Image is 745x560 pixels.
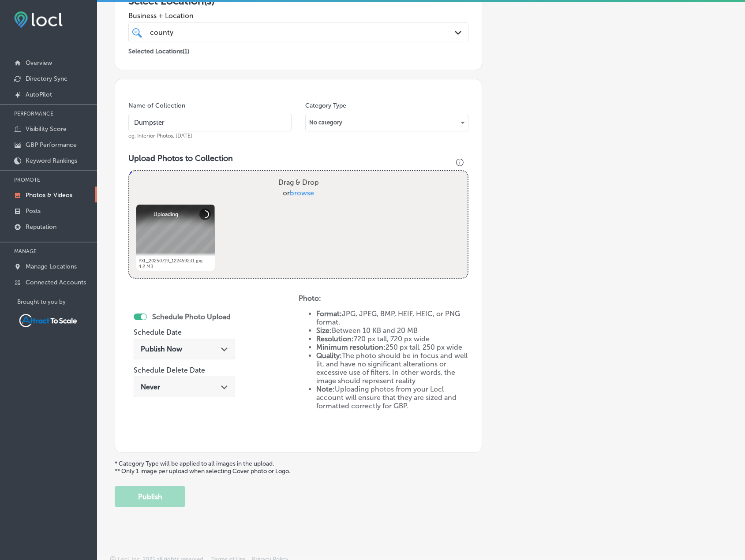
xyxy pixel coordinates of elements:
input: Title [128,114,292,131]
strong: Quality: [316,351,342,360]
p: Manage Locations [26,263,77,270]
li: JPG, JPEG, BMP, HEIF, HEIC, or PNG format. [316,310,469,326]
li: 250 px tall, 250 px wide [316,343,469,351]
p: Visibility Score [26,125,67,133]
img: fda3e92497d09a02dc62c9cd864e3231.png [14,11,63,28]
p: Keyword Rankings [26,157,77,164]
label: Category Type [305,102,346,109]
p: * Category Type will be applied to all images in the upload. ** Only 1 image per upload when sele... [115,460,727,475]
span: Business + Location [128,11,468,20]
span: eg. Interior Photos, [DATE] [128,133,192,139]
h3: Upload Photos to Collection [128,153,468,163]
label: Schedule Date [134,328,182,336]
li: 720 px tall, 720 px wide [316,335,469,343]
strong: Note: [316,385,335,393]
p: Brought to you by [17,299,97,305]
li: Uploading photos from your Locl account will ensure that they are sized and formatted correctly f... [316,385,469,410]
label: Drag & Drop or [275,174,322,202]
strong: Minimum resolution: [316,343,386,351]
p: Photos & Videos [26,191,72,199]
li: Between 10 KB and 20 MB [316,326,469,335]
button: Publish [115,486,185,507]
strong: Size: [316,326,332,335]
span: Publish Now [141,345,182,353]
label: Schedule Photo Upload [152,313,231,321]
p: Overview [26,59,52,67]
strong: Photo: [299,294,321,302]
p: Reputation [26,223,56,231]
p: GBP Performance [26,141,77,149]
strong: Resolution: [316,335,354,343]
li: The photo should be in focus and well lit, and have no significant alterations or excessive use o... [316,351,469,385]
p: Directory Sync [26,75,67,82]
span: browse [290,189,314,197]
p: Posts [26,207,41,215]
img: Attract To Scale [17,312,79,329]
label: Name of Collection [128,102,185,109]
span: Never [141,383,160,391]
p: Selected Locations ( 1 ) [128,44,189,55]
p: Connected Accounts [26,279,86,286]
p: AutoPilot [26,91,52,98]
label: Schedule Delete Date [134,366,205,374]
strong: Format: [316,310,342,318]
div: No category [306,116,468,130]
